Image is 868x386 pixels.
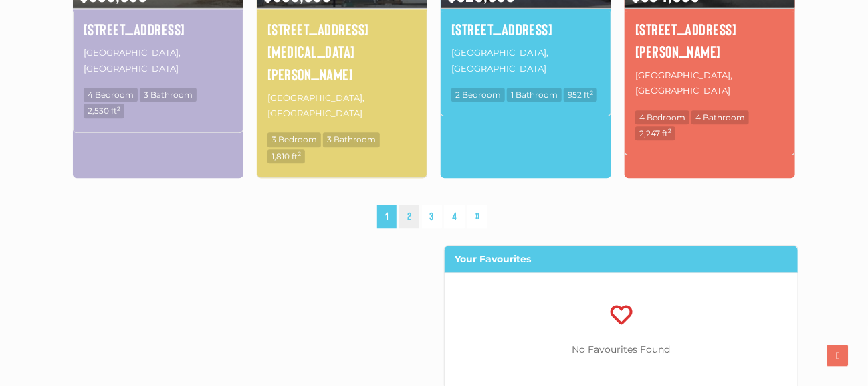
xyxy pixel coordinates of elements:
sup: 2 [590,89,593,96]
a: [STREET_ADDRESS][MEDICAL_DATA][PERSON_NAME] [267,18,417,86]
p: [GEOGRAPHIC_DATA], [GEOGRAPHIC_DATA] [84,43,233,78]
p: [GEOGRAPHIC_DATA], [GEOGRAPHIC_DATA] [267,89,417,123]
a: » [467,205,487,228]
span: 3 Bathroom [140,88,197,102]
p: No Favourites Found [445,341,798,358]
a: 2 [399,205,419,228]
span: 4 Bedroom [84,88,138,102]
span: 4 Bedroom [635,110,689,124]
span: 3 Bathroom [323,132,380,147]
span: 952 ft [564,88,597,102]
sup: 2 [298,150,301,157]
a: [STREET_ADDRESS][PERSON_NAME] [635,18,784,63]
span: 3 Bedroom [267,132,321,147]
strong: Your Favourites [455,253,531,265]
sup: 2 [668,127,671,134]
span: 1 [377,205,397,228]
a: [STREET_ADDRESS] [451,18,601,41]
p: [GEOGRAPHIC_DATA], [GEOGRAPHIC_DATA] [451,43,601,78]
span: 2 Bedroom [451,88,505,102]
sup: 2 [117,105,120,112]
span: 2,530 ft [84,104,124,118]
span: 1,810 ft [267,149,305,163]
a: 3 [422,205,442,228]
a: 4 [444,205,465,228]
span: 2,247 ft [635,126,675,140]
span: 4 Bathroom [691,110,749,124]
p: [GEOGRAPHIC_DATA], [GEOGRAPHIC_DATA] [635,66,784,100]
span: 1 Bathroom [507,88,562,102]
a: [STREET_ADDRESS] [84,18,233,41]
